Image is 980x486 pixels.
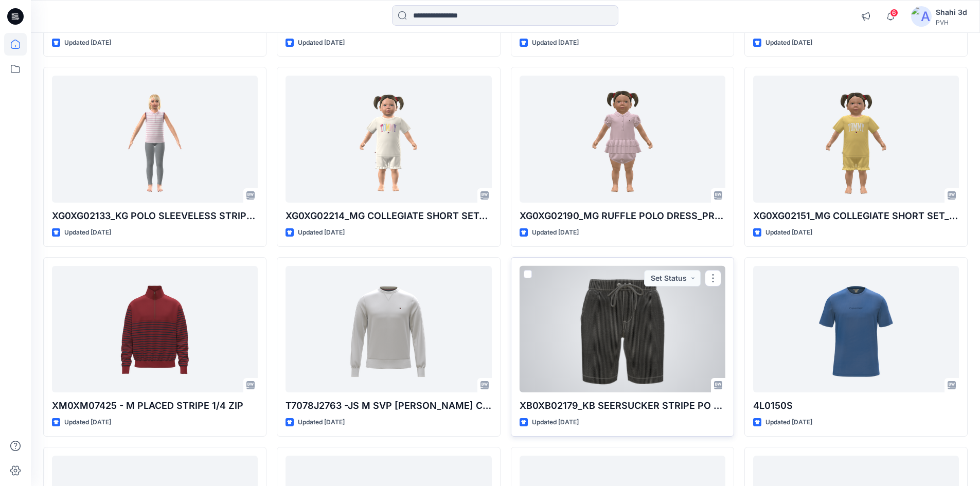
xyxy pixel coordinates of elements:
[298,38,345,48] p: Updated [DATE]
[765,227,812,238] p: Updated [DATE]
[936,6,967,19] div: Shahi 3d
[532,227,579,238] p: Updated [DATE]
[532,38,579,48] p: Updated [DATE]
[532,417,579,428] p: Updated [DATE]
[753,76,959,203] a: XG0XG02151_MG COLLEGIATE SHORT SET_PROTO_V01
[520,209,725,223] p: XG0XG02190_MG RUFFLE POLO DRESS_PROTO_V01
[286,266,491,393] a: T7078J2763 -JS M SVP MASON CREW FRENCH TERRY
[52,399,258,413] p: XM0XM07425 - M PLACED STRIPE 1/4 ZIP
[298,227,345,238] p: Updated [DATE]
[753,209,959,223] p: XG0XG02151_MG COLLEGIATE SHORT SET_PROTO_V01
[286,209,491,223] p: XG0XG02214_MG COLLEGIATE SHORT SET-MULTI_PROTO_V01
[298,417,345,428] p: Updated [DATE]
[64,38,111,48] p: Updated [DATE]
[286,76,491,203] a: XG0XG02214_MG COLLEGIATE SHORT SET-MULTI_PROTO_V01
[286,399,491,413] p: T7078J2763 -JS M SVP [PERSON_NAME] CREW FRENCH [PERSON_NAME]
[52,209,258,223] p: XG0XG02133_KG POLO SLEEVELESS STRIPE_PROTO_V01
[936,19,967,26] div: PVH
[753,266,959,393] a: 4L0150S
[520,399,725,413] p: XB0XB02179_KB SEERSUCKER STRIPE PO SHORT-3D
[765,417,812,428] p: Updated [DATE]
[890,9,898,17] span: 6
[64,417,111,428] p: Updated [DATE]
[64,227,111,238] p: Updated [DATE]
[520,76,725,203] a: XG0XG02190_MG RUFFLE POLO DRESS_PROTO_V01
[52,76,258,203] a: XG0XG02133_KG POLO SLEEVELESS STRIPE_PROTO_V01
[520,266,725,393] a: XB0XB02179_KB SEERSUCKER STRIPE PO SHORT-3D
[765,38,812,48] p: Updated [DATE]
[753,399,959,413] p: 4L0150S
[52,266,258,393] a: XM0XM07425 - M PLACED STRIPE 1/4 ZIP
[911,6,932,27] img: avatar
